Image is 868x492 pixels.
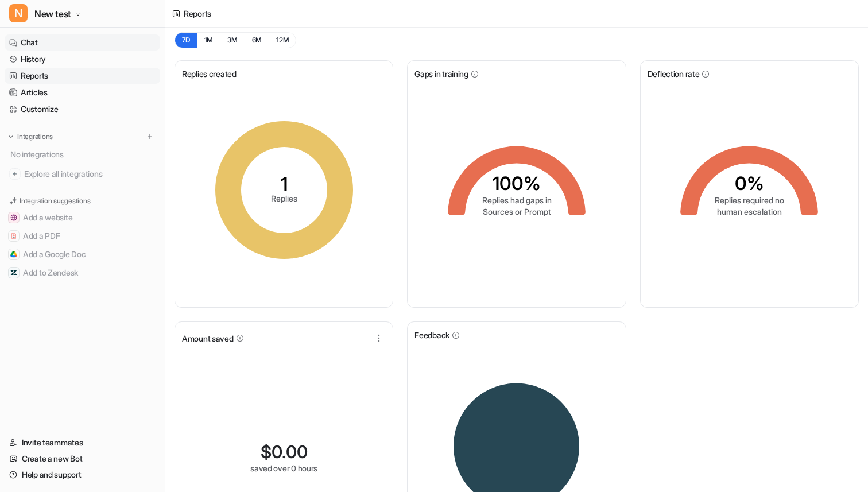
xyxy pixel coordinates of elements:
div: saved over 0 hours [250,462,317,474]
tspan: 100% [493,172,541,195]
tspan: Sources or Prompt [482,207,551,216]
a: Create a new Bot [5,451,160,467]
img: expand menu [7,133,15,141]
button: Integrations [5,131,56,142]
span: Gaps in training [414,68,468,80]
button: Add to ZendeskAdd to Zendesk [5,264,160,282]
p: Integrations [17,132,53,141]
div: Reports [184,7,211,20]
a: Help and support [5,467,160,483]
button: Add a Google DocAdd a Google Doc [5,245,160,264]
a: Explore all integrations [5,166,160,182]
button: 3M [220,32,245,48]
span: Explore all integrations [24,165,156,183]
div: No integrations [7,145,160,164]
tspan: Replies [271,193,297,203]
span: Amount saved [182,332,234,344]
button: 12M [269,32,296,48]
tspan: 0% [735,172,764,195]
a: Articles [5,84,160,100]
span: Replies created [182,68,237,80]
span: N [9,4,28,22]
button: Add a websiteAdd a website [5,208,160,227]
p: Integration suggestions [20,196,90,206]
img: Add a Google Doc [10,251,17,258]
a: Chat [5,34,160,51]
tspan: human escalation [717,207,782,216]
tspan: Replies required no [715,195,784,205]
img: menu_add.svg [146,133,154,141]
a: Reports [5,68,160,84]
button: 1M [197,32,220,48]
button: 7D [175,32,197,48]
span: New test [34,6,71,22]
button: Add a PDFAdd a PDF [5,227,160,245]
a: Customize [5,101,160,117]
div: $ [261,441,308,462]
span: Deflection rate [648,68,700,80]
img: explore all integrations [9,168,21,180]
img: Add to Zendesk [10,269,17,276]
a: History [5,51,160,67]
span: 0.00 [272,441,308,462]
img: Add a PDF [10,233,17,239]
button: 6M [245,32,269,48]
a: Invite teammates [5,435,160,451]
tspan: Replies had gaps in [482,195,551,205]
img: Add a website [10,214,17,221]
tspan: 1 [281,173,288,195]
span: Feedback [414,329,449,341]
